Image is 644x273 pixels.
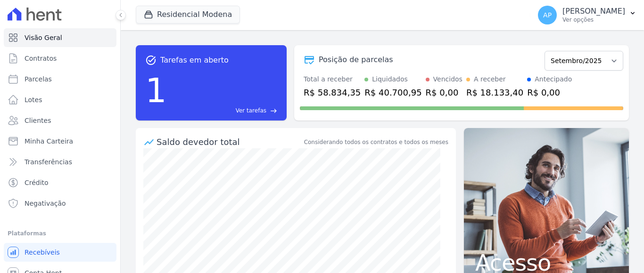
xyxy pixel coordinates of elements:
[304,74,361,84] div: Total a receber
[426,86,462,99] div: R$ 0,00
[304,86,361,99] div: R$ 58.834,35
[270,107,277,114] span: east
[433,74,462,84] div: Vencidos
[8,228,113,239] div: Plataformas
[535,74,572,84] div: Antecipado
[25,54,57,63] span: Contratos
[25,33,62,42] span: Visão Geral
[364,86,421,99] div: R$ 40.700,95
[25,248,60,257] span: Recebíveis
[4,49,116,68] a: Contratos
[25,74,52,84] span: Parcelas
[4,173,116,192] a: Crédito
[530,2,644,28] button: AP [PERSON_NAME] Ver opções
[466,86,523,99] div: R$ 18.133,40
[4,153,116,171] a: Transferências
[527,86,572,99] div: R$ 0,00
[562,16,625,24] p: Ver opções
[474,74,506,84] div: A receber
[25,116,51,125] span: Clientes
[160,55,229,66] span: Tarefas em aberto
[171,106,277,115] a: Ver tarefas east
[25,136,73,146] span: Minha Carteira
[4,70,116,88] a: Parcelas
[543,12,552,18] span: AP
[145,55,157,66] span: task_alt
[372,74,408,84] div: Liquidados
[562,7,625,16] p: [PERSON_NAME]
[4,90,116,109] a: Lotes
[4,132,116,151] a: Minha Carteira
[319,54,393,65] div: Posição de parcelas
[25,157,72,167] span: Transferências
[157,136,302,148] div: Saldo devedor total
[145,66,167,115] div: 1
[304,138,448,146] div: Considerando todos os contratos e todos os meses
[136,6,240,24] button: Residencial Modena
[25,199,66,208] span: Negativação
[4,194,116,213] a: Negativação
[4,243,116,262] a: Recebíveis
[25,95,42,104] span: Lotes
[25,178,49,187] span: Crédito
[4,28,116,47] a: Visão Geral
[236,106,266,115] span: Ver tarefas
[4,111,116,130] a: Clientes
